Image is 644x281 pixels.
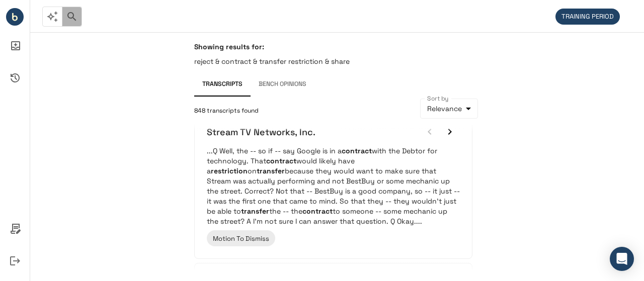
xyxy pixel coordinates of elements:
[213,234,269,243] span: Motion To Dismiss
[207,126,315,138] h6: Stream TV Networks, Inc.
[266,156,296,165] em: contract
[251,72,314,97] button: Bench Opinions
[241,207,269,216] em: transfer
[194,42,480,51] h6: Showing results for:
[194,56,480,66] p: reject & contract & transfer restriction & share
[194,72,251,97] button: Transcripts
[427,94,449,103] label: Sort by
[211,166,248,175] em: restriction
[194,106,259,116] span: 848 transcripts found
[420,99,478,119] div: Relevance
[555,12,620,21] span: TRAINING PERIOD
[555,9,625,25] div: We are not billing you for your initial period of in-app activity.
[302,207,333,216] em: contract
[207,146,460,226] p: ...Q Well, the -- so if -- say Google is in a with the Debtor for technology. That would likely h...
[342,146,372,155] em: contract
[610,247,634,271] div: Open Intercom Messenger
[257,166,285,175] em: transfer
